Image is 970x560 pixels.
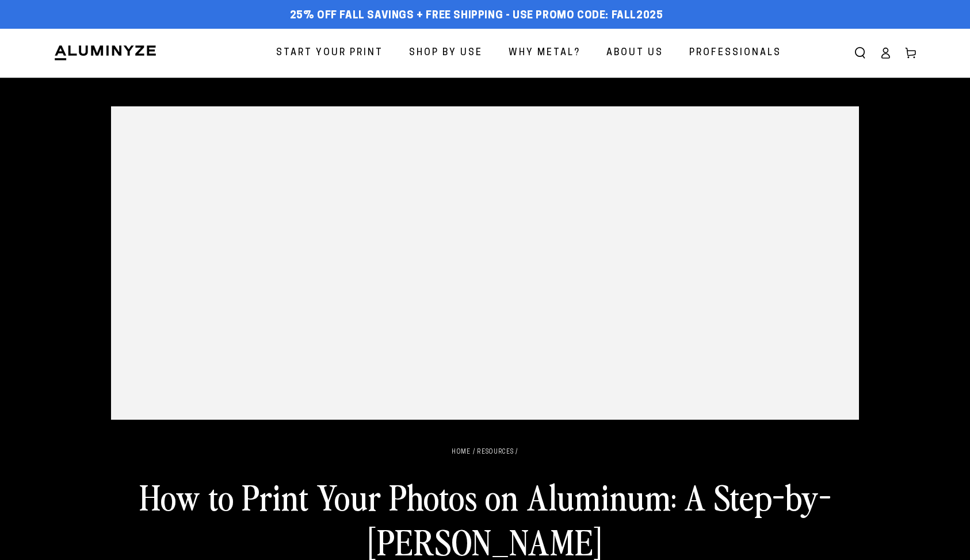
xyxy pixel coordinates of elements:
[400,38,491,68] a: Shop By Use
[409,45,483,62] span: Shop By Use
[598,38,672,68] a: About Us
[606,45,663,62] span: About Us
[276,45,383,62] span: Start Your Print
[847,40,873,66] summary: Search our site
[111,448,859,457] nav: breadcrumbs
[509,45,581,62] span: Why Metal?
[290,10,663,22] span: 25% off FALL Savings + Free Shipping - Use Promo Code: FALL2025
[515,449,518,455] span: /
[681,38,790,68] a: Professionals
[500,38,589,68] a: Why Metal?
[477,449,514,455] a: Resources
[452,449,471,455] a: Home
[54,44,157,62] img: Aluminyze
[473,449,475,455] span: /
[268,38,392,68] a: Start Your Print
[689,45,781,62] span: Professionals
